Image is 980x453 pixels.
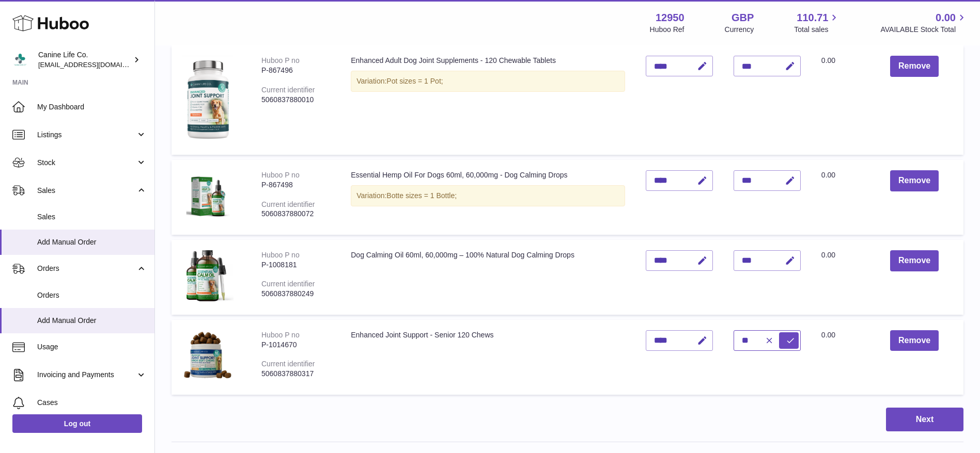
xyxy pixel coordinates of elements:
[38,50,131,70] div: Canine Life Co.
[340,45,635,155] td: Enhanced Adult Dog Joint Supplements - 120 Chewable Tablets
[890,250,939,271] button: Remove
[821,171,835,179] span: 0.00
[261,251,300,259] div: Huboo P no
[261,171,300,179] div: Huboo P no
[386,191,457,200] span: Botte sizes = 1 Bottle;
[37,158,136,168] span: Stock
[37,316,147,326] span: Add Manual Order
[261,340,330,350] div: P-1014670
[890,56,939,77] button: Remove
[182,56,234,142] img: Enhanced Adult Dog Joint Supplements - 120 Chewable Tablets
[821,251,835,259] span: 0.00
[38,60,152,69] span: [EMAIL_ADDRESS][DOMAIN_NAME]
[351,71,625,92] div: Variation:
[886,408,963,432] button: Next
[37,212,147,222] span: Sales
[37,370,136,380] span: Invoicing and Payments
[37,237,147,247] span: Add Manual Order
[732,11,754,25] strong: GBP
[261,56,300,64] div: Huboo P no
[821,331,835,339] span: 0.00
[261,260,330,270] div: P-1008181
[821,56,835,64] span: 0.00
[794,11,840,35] a: 110.71 Total sales
[37,130,136,140] span: Listings
[37,398,147,408] span: Cases
[797,11,828,25] span: 110.71
[37,102,147,112] span: My Dashboard
[261,180,330,190] div: P-867498
[794,25,840,35] span: Total sales
[725,25,754,35] div: Currency
[340,240,635,315] td: Dog Calming Oil 60ml, 60,000mg – 100% Natural Dog Calming Drops
[261,369,330,379] div: 5060837880317
[12,52,28,68] img: internalAdmin-12950@internal.huboo.com
[261,66,330,75] div: P-867496
[656,11,685,25] strong: 12950
[37,290,147,300] span: Orders
[890,330,939,351] button: Remove
[37,186,136,196] span: Sales
[880,25,968,35] span: AVAILABLE Stock Total
[37,264,136,273] span: Orders
[261,360,315,368] div: Current identifier
[261,280,315,288] div: Current identifier
[261,95,330,105] div: 5060837880010
[386,77,443,85] span: Pot sizes = 1 Pot;
[936,11,956,25] span: 0.00
[182,250,234,302] img: Dog Calming Oil 60ml, 60,000mg – 100% Natural Dog Calming Drops
[261,200,315,208] div: Current identifier
[261,289,330,299] div: 5060837880249
[340,160,635,235] td: Essential Hemp Oil For Dogs 60ml, 60,000mg - Dog Calming Drops
[880,11,968,35] a: 0.00 AVAILABLE Stock Total
[261,209,330,219] div: 5060837880072
[340,320,635,395] td: Enhanced Joint Support - Senior 120 Chews
[890,170,939,191] button: Remove
[650,25,685,35] div: Huboo Ref
[182,330,234,382] img: Enhanced Joint Support - Senior 120 Chews
[261,86,315,94] div: Current identifier
[351,185,625,206] div: Variation:
[12,414,142,433] a: Log out
[37,342,147,352] span: Usage
[182,170,234,222] img: Essential Hemp Oil For Dogs 60ml, 60,000mg - Dog Calming Drops
[261,331,300,339] div: Huboo P no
